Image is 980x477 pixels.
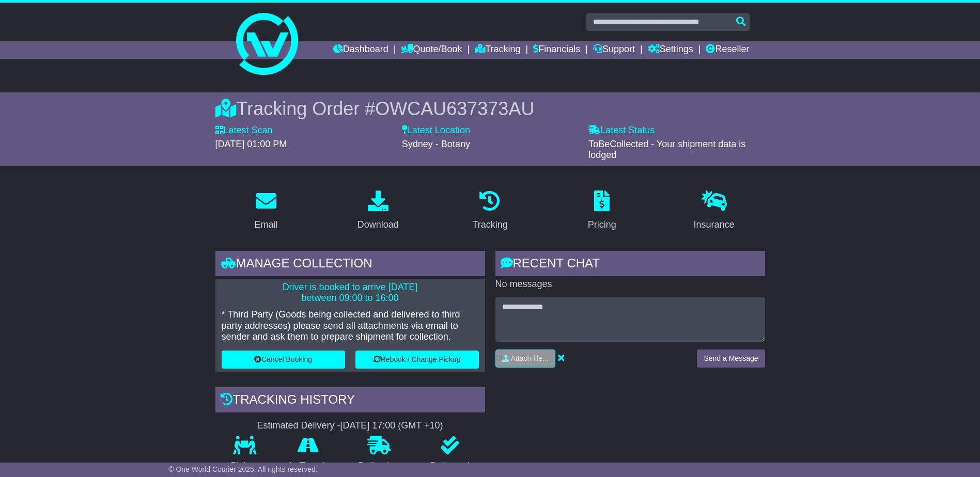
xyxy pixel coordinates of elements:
button: Rebook / Change Pickup [355,351,479,369]
p: In Transit [274,460,343,472]
span: ToBeCollected - Your shipment data is lodged [588,139,745,161]
p: Delivering [343,460,415,472]
a: Insurance [687,187,741,235]
p: Pickup [215,460,274,472]
a: Financials [533,41,580,59]
a: Email [247,187,284,235]
p: Driver is booked to arrive [DATE] between 09:00 to 16:00 [222,282,479,304]
button: Send a Message [697,349,765,368]
div: Tracking [472,218,507,232]
div: Pricing [588,218,616,232]
span: OWCAU637373AU [375,98,534,119]
button: Cancel Booking [222,351,345,369]
span: [DATE] 01:00 PM [215,139,287,149]
a: Pricing [581,187,623,235]
a: Download [351,187,406,235]
a: Settings [648,41,693,59]
div: Manage collection [215,251,485,279]
span: © One World Courier 2025. All rights reserved. [168,465,318,473]
label: Latest Status [588,125,655,136]
label: Latest Scan [215,125,273,136]
div: Tracking Order # [215,98,765,120]
span: Sydney - Botany [402,139,470,149]
p: Delivered [415,460,485,472]
a: Quote/Book [401,41,462,59]
label: Latest Location [402,125,470,136]
p: No messages [495,279,765,290]
a: Tracking [475,41,520,59]
div: Download [357,218,399,232]
a: Tracking [465,187,514,235]
div: Email [254,218,277,232]
div: Estimated Delivery - [215,420,485,432]
div: Tracking history [215,387,485,415]
div: RECENT CHAT [495,251,765,279]
a: Support [593,41,635,59]
a: Reseller [706,41,749,59]
div: Insurance [694,218,735,232]
a: Dashboard [333,41,388,59]
p: * Third Party (Goods being collected and delivered to third party addresses) please send all atta... [222,309,479,343]
div: [DATE] 17:00 (GMT +10) [340,420,443,432]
